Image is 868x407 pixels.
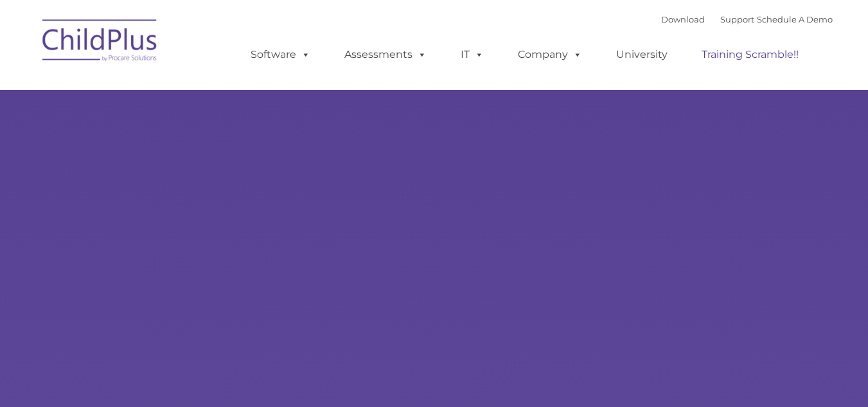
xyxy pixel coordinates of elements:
[661,14,833,24] font: |
[36,10,164,75] img: ChildPlus by Procare Solutions
[603,42,680,68] a: University
[720,14,754,24] a: Support
[757,14,833,24] a: Schedule A Demo
[238,42,323,68] a: Software
[505,42,595,68] a: Company
[448,42,497,68] a: IT
[689,42,811,68] a: Training Scramble!!
[661,14,705,24] a: Download
[332,42,439,68] a: Assessments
